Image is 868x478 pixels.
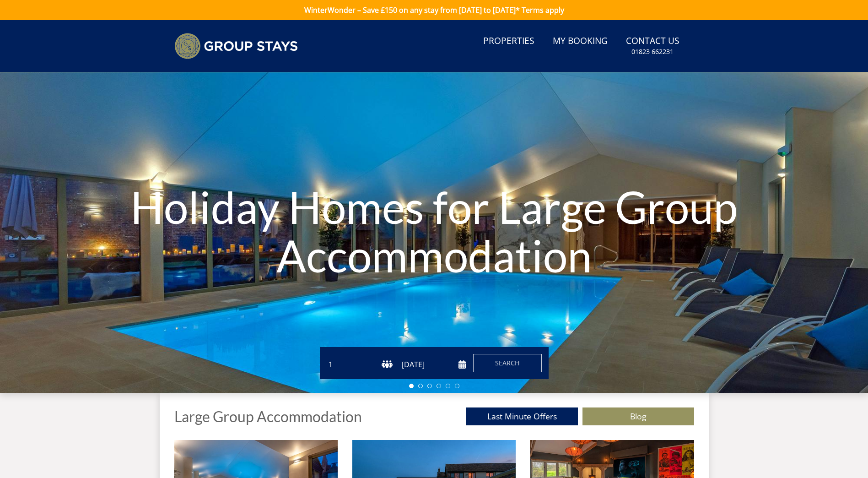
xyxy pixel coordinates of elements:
[400,357,466,372] input: Arrival Date
[174,33,298,59] img: Group Stays
[549,31,611,52] a: My Booking
[622,31,683,61] a: Contact Us01823 662231
[582,407,694,425] a: Blog
[473,354,542,372] button: Search
[480,31,538,52] a: Properties
[130,164,738,298] h1: Holiday Homes for Large Group Accommodation
[174,408,362,424] h1: Large Group Accommodation
[466,407,578,425] a: Last Minute Offers
[631,47,674,56] small: 01823 662231
[495,358,520,367] span: Search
